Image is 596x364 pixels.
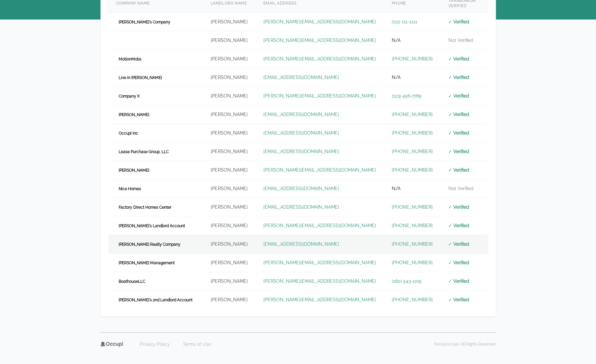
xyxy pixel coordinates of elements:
[448,167,470,173] span: ✓ Verified
[116,56,144,62] span: MotionMobs
[448,297,470,302] span: ✓ Verified
[448,204,470,210] span: ✓ Verified
[203,13,256,31] td: [PERSON_NAME]
[263,112,339,117] a: [EMAIL_ADDRESS][DOMAIN_NAME]
[392,93,421,98] a: (123) 456-7789
[136,339,174,349] a: Privacy Policy
[179,339,215,349] a: Terms of Use
[392,56,433,61] a: [PHONE_NUMBER]
[263,130,339,136] a: [EMAIL_ADDRESS][DOMAIN_NAME]
[203,272,256,291] td: [PERSON_NAME]
[263,75,339,80] a: [EMAIL_ADDRESS][DOMAIN_NAME]
[203,31,256,50] td: [PERSON_NAME]
[392,19,417,24] a: (111) 111-1111
[448,38,473,43] span: Not Verified
[263,297,376,302] a: [PERSON_NAME][EMAIL_ADDRESS][DOMAIN_NAME]
[448,93,470,98] span: ✓ Verified
[392,241,433,247] a: [PHONE_NUMBER]
[384,179,441,198] td: N/A
[392,279,422,284] a: (160) 543-1225
[203,68,256,87] td: [PERSON_NAME]
[203,235,256,253] td: [PERSON_NAME]
[392,149,433,154] a: [PHONE_NUMBER]
[116,111,152,118] span: [PERSON_NAME]
[448,260,470,265] span: ✓ Verified
[384,31,441,50] td: N/A
[203,105,256,124] td: [PERSON_NAME]
[203,50,256,68] td: [PERSON_NAME]
[203,124,256,142] td: [PERSON_NAME]
[392,223,433,228] a: [PHONE_NUMBER]
[263,279,376,284] a: [PERSON_NAME][EMAIL_ADDRESS][DOMAIN_NAME]
[116,186,144,192] span: Nice Homes
[263,38,376,43] a: [PERSON_NAME][EMAIL_ADDRESS][DOMAIN_NAME]
[203,87,256,105] td: [PERSON_NAME]
[448,56,470,61] span: ✓ Verified
[116,278,148,285] span: BoathouseLLC
[263,223,376,228] a: [PERSON_NAME][EMAIL_ADDRESS][DOMAIN_NAME]
[203,142,256,161] td: [PERSON_NAME]
[263,149,339,154] a: [EMAIL_ADDRESS][DOMAIN_NAME]
[434,342,496,347] p: © 2025 Occupi. All Rights Reserved.
[448,279,470,284] span: ✓ Verified
[448,241,470,247] span: ✓ Verified
[263,56,376,61] a: [PERSON_NAME][EMAIL_ADDRESS][DOMAIN_NAME]
[116,297,195,303] span: [PERSON_NAME]'s 2nd Landlord Account
[392,130,433,136] a: [PHONE_NUMBER]
[263,19,376,24] a: [PERSON_NAME][EMAIL_ADDRESS][DOMAIN_NAME]
[392,167,433,173] a: [PHONE_NUMBER]
[203,198,256,216] td: [PERSON_NAME]
[263,204,339,210] a: [EMAIL_ADDRESS][DOMAIN_NAME]
[448,75,470,80] span: ✓ Verified
[116,93,142,99] span: Company X
[263,186,339,191] a: [EMAIL_ADDRESS][DOMAIN_NAME]
[263,93,376,98] a: [PERSON_NAME][EMAIL_ADDRESS][DOMAIN_NAME]
[448,186,473,191] span: Not Verified
[263,167,376,173] a: [PERSON_NAME][EMAIL_ADDRESS][DOMAIN_NAME]
[448,149,470,154] span: ✓ Verified
[116,149,171,155] span: Lease Purchase Group, LLC
[116,241,183,248] span: [PERSON_NAME] Realty Company
[116,74,165,81] span: Live in [PERSON_NAME]
[203,179,256,198] td: [PERSON_NAME]
[116,260,177,266] span: [PERSON_NAME] Management
[263,260,376,265] a: [PERSON_NAME][EMAIL_ADDRESS][DOMAIN_NAME]
[116,167,152,174] span: [PERSON_NAME]
[203,253,256,272] td: [PERSON_NAME]
[392,297,433,302] a: [PHONE_NUMBER]
[448,130,470,136] span: ✓ Verified
[392,260,433,265] a: [PHONE_NUMBER]
[203,216,256,235] td: [PERSON_NAME]
[448,19,470,24] span: ✓ Verified
[116,19,173,25] span: [PERSON_NAME]'s Company
[392,204,433,210] a: [PHONE_NUMBER]
[448,112,470,117] span: ✓ Verified
[203,291,256,309] td: [PERSON_NAME]
[384,68,441,87] td: N/A
[263,241,339,247] a: [EMAIL_ADDRESS][DOMAIN_NAME]
[392,112,433,117] a: [PHONE_NUMBER]
[116,204,174,211] span: Factory Direct Homes Center
[448,223,470,228] span: ✓ Verified
[203,161,256,179] td: [PERSON_NAME]
[116,223,188,229] span: [PERSON_NAME]'s Landlord Account
[116,130,141,136] span: Occupi Inc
